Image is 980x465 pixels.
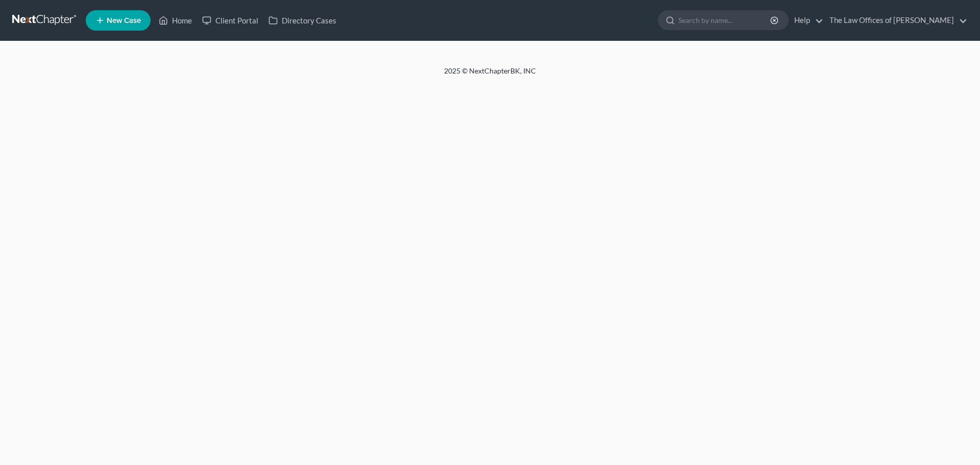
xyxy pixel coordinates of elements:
input: Search by name... [678,11,772,30]
a: Directory Cases [263,11,341,30]
a: Home [154,11,197,30]
a: Client Portal [197,11,263,30]
div: 2025 © NextChapterBK, INC [199,66,781,84]
a: Help [789,11,823,30]
a: The Law Offices of [PERSON_NAME] [824,11,967,30]
span: New Case [107,17,141,25]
